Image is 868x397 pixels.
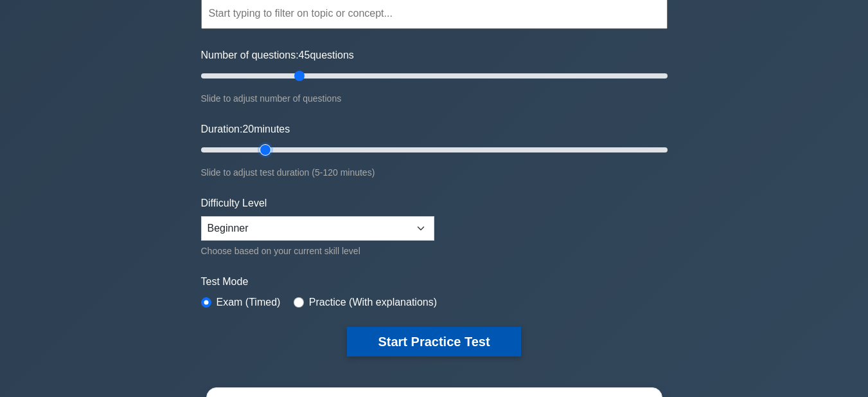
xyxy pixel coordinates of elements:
label: Exam (Timed) [217,295,281,310]
button: Start Practice Test [347,327,520,356]
div: Slide to adjust test duration (5-120 minutes) [201,165,668,180]
label: Test Mode [201,274,668,290]
label: Practice (With explanations) [309,295,437,310]
span: 45 [299,50,310,60]
label: Duration: minutes [201,122,290,137]
div: Choose based on your current skill level [201,243,434,259]
label: Number of questions: questions [201,48,354,63]
span: 20 [242,124,254,134]
label: Difficulty Level [201,196,267,211]
div: Slide to adjust number of questions [201,91,668,106]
